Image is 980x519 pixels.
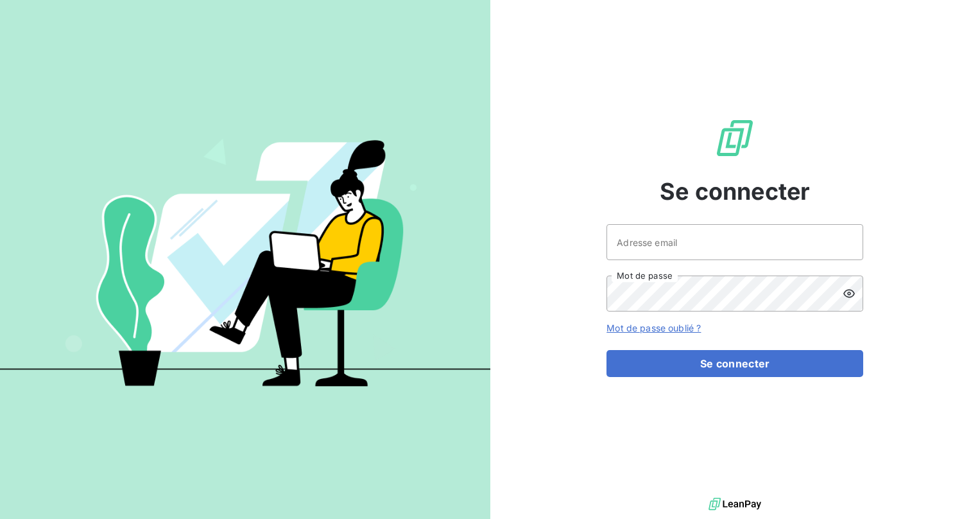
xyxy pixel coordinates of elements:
[606,322,701,333] a: Mot de passe oublié ?
[606,224,863,260] input: placeholder
[660,174,810,209] span: Se connecter
[709,495,761,514] img: logo
[714,118,755,159] img: Logo LeanPay
[606,350,863,377] button: Se connecter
